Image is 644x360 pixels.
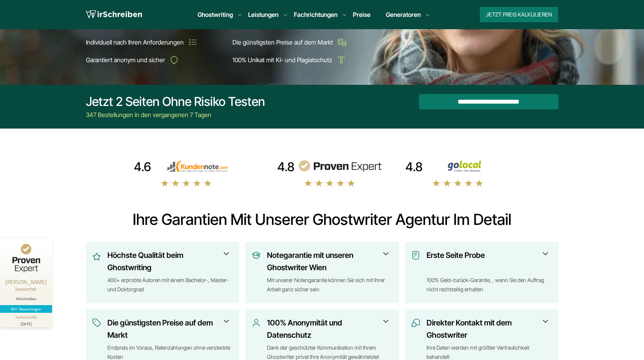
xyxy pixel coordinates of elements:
[86,54,227,66] li: Garantiert anonym und sicher
[187,36,199,48] img: Individuell nach Ihren Anforderungen
[92,318,101,327] img: Die günstigsten Preise auf dem Markt
[426,160,510,172] img: Wirschreiben Bewertungen
[232,36,374,48] li: Die günstigsten Preise auf dem Markt
[427,249,547,274] h3: Erste Seite Probe
[405,159,423,175] div: 4.8
[267,249,388,274] h3: Notegarantie mit unseren Ghostwriter Wien
[198,10,233,19] a: Ghostwriting
[86,94,265,109] div: Jetzt 2 Seiten ohne Risiko testen
[432,179,484,187] img: stars
[86,210,558,229] h2: Ihre Garantien mit unserer Ghostwriter Agentur im Detail
[427,276,552,294] div: 100% Geld-zurück-Garantie, , wenn Sie den Auftrag nicht rechtzeitig erhalten
[107,276,233,294] div: 400+ erprobte Autoren mit einem Bachelor-, Master- und Doktorgrad
[86,9,142,20] img: logo wirschreiben
[248,10,278,19] a: Leistungen
[3,320,49,326] div: [DATE]
[304,179,356,187] img: stars
[294,10,338,19] a: Fachrichtungen
[107,249,228,274] h3: Höchste Qualität beim Ghostwriting
[3,296,49,301] div: Wirschreiben
[252,251,261,260] img: Notegarantie mit unseren Ghostwriter Wien
[480,7,558,22] button: Jetzt Preis kalkulieren
[427,317,547,341] h3: Direkter Kontakt mit dem Ghostwriter
[86,36,227,48] li: Individuell nach Ihren Anforderungen
[252,318,261,327] img: 100% Anonymität und Datenschutz
[160,179,212,187] img: stars
[411,251,420,260] img: Erste Seite Probe
[353,11,371,18] a: Preise
[298,160,382,172] img: provenexpert reviews
[92,251,101,263] img: Höchste Qualität beim Ghostwriting
[267,317,388,341] h3: 100% Anonymität und Datenschutz
[336,36,348,48] img: Die günstigsten Preise auf dem Markt
[232,54,374,66] li: 100% Unikat mit KI- und Plagiatschutz
[134,159,151,175] div: 4.6
[335,54,348,66] img: 100% Unikat mit KI- und Plagiatschutz
[168,54,180,66] img: Garantiert anonym und sicher
[86,110,265,119] div: 347 Bestellungen in den vergangenen 7 Tagen
[411,318,420,327] img: Direkter Kontakt mit dem Ghostwriter
[15,314,37,320] div: Authentizität
[386,10,421,19] a: Generatoren
[154,160,239,172] img: kundennote
[267,276,393,294] div: Mit unserer Notengarantie können Sie sich mit Ihrer Arbeit ganz sicher sein
[277,159,295,175] div: 4.8
[107,317,228,341] h3: Die günstigsten Preise auf dem Markt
